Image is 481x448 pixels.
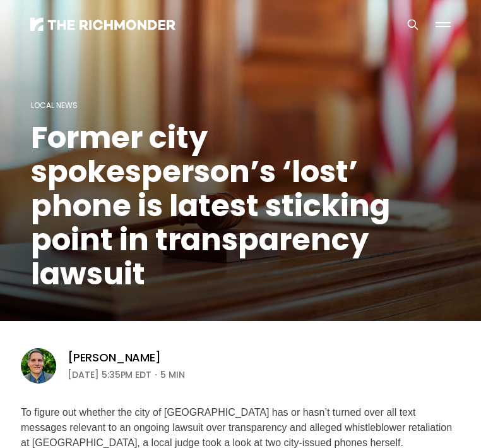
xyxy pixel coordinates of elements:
[68,367,151,382] time: [DATE] 5:35PM EDT
[30,18,175,30] img: The Richmonder
[31,100,78,111] a: Local News
[68,350,161,365] a: [PERSON_NAME]
[160,367,185,382] span: 5 min
[31,121,450,291] h1: Former city spokesperson’s ‘lost’ phone is latest sticking point in transparency lawsuit
[21,348,56,384] img: Graham Moomaw
[403,15,422,34] button: Search this site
